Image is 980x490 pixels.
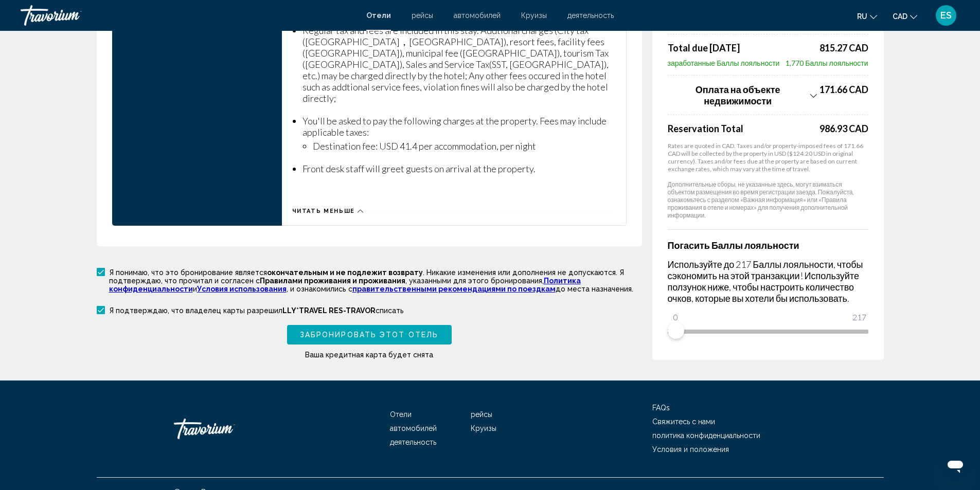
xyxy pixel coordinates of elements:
p: You'll be asked to pay the following charges at the property. Fees may include applicable taxes: [302,115,616,138]
a: деятельность [567,11,614,20]
button: Читать меньше [292,207,363,215]
li: Regular tax and fees are included in this stay. Addtional charges (City tax ([GEOGRAPHIC_DATA]，[G... [302,25,616,104]
span: Оплата на объекте недвижимости [668,84,808,106]
a: Условия использования [197,285,287,293]
a: Политика конфиденциальности [109,277,581,293]
span: ru [857,12,867,21]
span: 815.27 CAD [819,42,868,53]
span: Total due [DATE] [668,42,740,53]
p: Я подтверждаю, что владелец карты разрешил списать [109,306,404,315]
h4: Погасить Баллы лояльности [668,240,868,251]
a: Travorium [174,413,277,444]
a: Отели [366,11,391,20]
span: заработанные Баллы лояльности [668,59,780,67]
a: рейсы [412,11,433,20]
span: Ваша кредитная карта будет снята [305,351,433,359]
span: Reservation Total [668,123,817,134]
span: 217 [851,311,868,323]
a: Круизы [521,11,547,20]
a: рейсы [471,410,492,419]
li: Destination fee: USD 41.4 per accommodation, per night [313,140,616,152]
a: Travorium [21,5,356,26]
a: FAQs [652,404,670,412]
a: Круизы [471,424,496,432]
span: CAD [893,12,907,21]
span: 171.66 CAD [819,84,868,95]
a: Свяжитесь с нами [652,418,715,426]
span: 1,770 Баллы лояльности [786,59,868,67]
button: Change language [857,9,877,24]
p: Дополнительные сборы, не указанные здесь, могут взиматься объектом размещения во время регистраци... [668,180,868,219]
p: Я понимаю, что это бронирование является . Никакие изменения или дополнения не допускаются. Я под... [109,268,642,293]
div: 986.93 CAD [819,123,868,134]
span: окончательным и не подлежит возврату [267,268,423,277]
button: Change currency [893,9,917,24]
span: LLY*TRAVEL RES-TRAVOR [282,306,376,315]
span: Читать меньше [292,208,355,214]
button: Забронировать этот отель [287,325,452,344]
button: Show Taxes and Fees breakdown [668,83,817,107]
span: 0 [672,311,680,323]
a: политика конфиденциальности [652,431,760,440]
a: автомобилей [454,11,501,20]
span: Забронировать этот отель [300,331,438,339]
li: Front desk staff will greet guests on arrival at the property. [302,163,616,174]
p: Rates are quoted in CAD. Taxes and/or property-imposed fees of 171.66 CAD will be collected by th... [668,142,868,173]
a: деятельность [390,438,436,446]
a: Отели [390,410,412,419]
a: Условия и положения [652,445,729,453]
iframe: Button to launch messaging window [939,449,972,482]
p: Используйте до 217 Баллы лояльности, чтобы сэкономить на этой транзакции! Используйте ползунок ни... [668,259,868,304]
span: ES [940,10,952,21]
button: User Menu [933,5,959,26]
a: правительственными рекомендациями по поездкам [352,285,556,293]
a: автомобилей [390,424,437,432]
span: Правилами проживания и проживания [260,277,405,285]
